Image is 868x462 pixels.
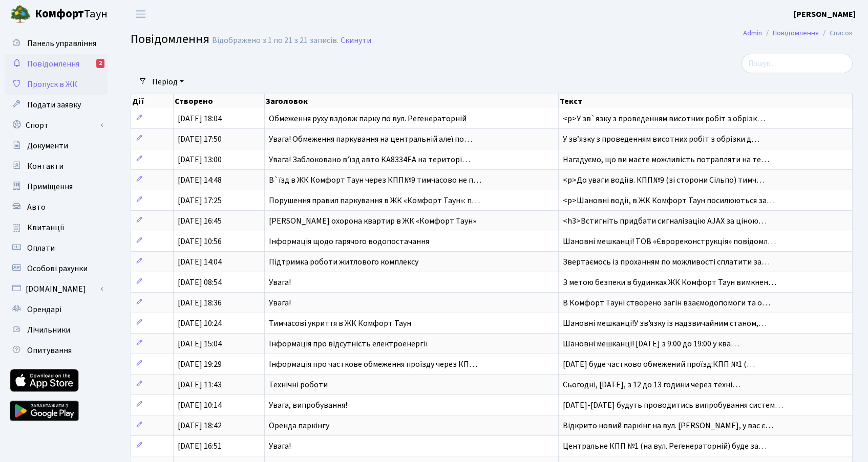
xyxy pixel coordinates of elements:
span: Увага! [269,441,291,452]
span: [DATE] 16:51 [178,441,222,452]
span: [DATE] 18:04 [178,113,222,124]
span: [DATE] 10:24 [178,318,222,329]
span: У звʼязку з проведенням висотних робіт з обрізки д… [563,134,759,145]
nav: breadcrumb [728,23,868,44]
input: Пошук... [742,54,853,73]
li: Список [819,28,853,39]
span: Подати заявку [27,99,81,111]
span: Квитанції [27,222,65,233]
a: Орендарі [5,299,108,320]
span: [DATE] 13:00 [178,154,222,165]
th: Заголовок [265,94,559,108]
span: Опитування [27,345,72,356]
span: Обмеження руху вздовж парку по вул. Регенераторній [269,113,467,124]
span: В Комфорт Тауні створено загін взаємодопомоги та о… [563,297,770,309]
span: Шановні мешканці!У зв'язку із надзвичайним станом,… [563,318,767,329]
a: Спорт [5,115,108,136]
span: З метою безпеки в будинках ЖК Комфорт Таун вимкнен… [563,277,776,288]
span: Сьогодні, [DATE], з 12 до 13 години через техні… [563,379,740,390]
span: [DATE] 08:54 [178,277,222,288]
a: Повідомлення [773,28,819,38]
a: Приміщення [5,177,108,197]
span: Документи [27,140,68,151]
span: Відкрито новий паркінг на вул. [PERSON_NAME], у вас є… [563,420,773,431]
a: Admin [743,28,762,38]
span: Панель управління [27,38,96,49]
span: Контакти [27,161,63,172]
span: Увага! [269,277,291,288]
span: Інформація щодо гарячого водопостачання [269,236,429,247]
span: Тимчасові укриття в ЖК Комфорт Таун [269,318,411,329]
a: Квитанції [5,217,108,238]
span: Авто [27,202,46,213]
span: Центральне КПП №1 (на вул. Регенераторній) буде за… [563,441,767,452]
span: Особові рахунки [27,263,88,274]
span: [PERSON_NAME] охорона квартир в ЖК «Комфорт Таун» [269,215,476,227]
b: Комфорт [35,6,84,22]
span: Повідомлення [27,58,79,70]
span: Звертаємось із проханням по можливості сплатити за… [563,256,770,268]
span: <p>У зв`язку з проведенням висотних робіт з обрізк… [563,113,765,124]
a: Документи [5,136,108,156]
a: Опитування [5,340,108,361]
span: [DATE] 14:04 [178,256,222,268]
a: [DOMAIN_NAME] [5,279,108,299]
a: Контакти [5,156,108,177]
span: Увага! [269,297,291,309]
a: Панель управління [5,33,108,54]
a: Скинути [341,36,371,46]
span: [DATE] 17:50 [178,134,222,145]
span: Пропуск в ЖК [27,79,77,90]
a: Особові рахунки [5,258,108,279]
span: [DATE] 17:25 [178,195,222,206]
a: Авто [5,197,108,217]
th: Створено [174,94,265,108]
span: Інформація про часткове обмеження проїзду через КП… [269,359,477,370]
span: Увага, випробування! [269,400,347,411]
span: Увага! Обмеження паркування на центральній алеї по… [269,134,472,145]
span: Порушення правил паркування в ЖК «Комфорт Таун»: п… [269,195,480,206]
b: [PERSON_NAME] [794,9,856,20]
th: Текст [559,94,853,108]
a: Подати заявку [5,95,108,115]
span: [DATE] 14:48 [178,174,222,186]
span: Орендарі [27,304,61,315]
span: Таун [35,6,108,23]
span: <h3>Встигніть придбати сигналізацію AJAX за ціною… [563,215,767,227]
span: Оренда паркінгу [269,420,329,431]
span: Оплати [27,243,55,254]
span: Інформація про відсутність електроенергії [269,338,428,349]
span: [DATE] 18:42 [178,420,222,431]
span: [DATE] 10:14 [178,400,222,411]
span: <p>До уваги водіїв. КПП№9 (зі сторони Сільпо) тимч… [563,174,765,186]
span: [DATE] 16:45 [178,215,222,227]
th: Дії [131,94,174,108]
span: <p>Шановні водії, в ЖК Комфорт Таун посилюються за… [563,195,775,206]
span: Технічні роботи [269,379,328,390]
span: [DATE] 15:04 [178,338,222,349]
span: Лічильники [27,324,70,336]
img: logo.png [10,4,31,25]
span: [DATE] буде частково обмежений проїзд:КПП №1 (… [563,359,755,370]
a: Лічильники [5,320,108,340]
span: Приміщення [27,181,73,192]
span: [DATE] 10:56 [178,236,222,247]
a: Період [148,73,188,91]
button: Переключити навігацію [128,6,154,23]
div: 2 [96,59,104,68]
a: Оплати [5,238,108,258]
span: Шановні мешканці! ТОВ «Єврореконструкція» повідомл… [563,236,776,247]
span: В`їзд в ЖК Комфорт Таун через КПП№9 тимчасово не п… [269,174,481,186]
span: Повідомлення [131,30,209,48]
span: [DATE] 19:29 [178,359,222,370]
span: Нагадуємо, що ви маєте можливість потрапляти на те… [563,154,769,165]
div: Відображено з 1 по 21 з 21 записів. [212,36,338,46]
a: [PERSON_NAME] [794,8,856,20]
span: Шановні мешканці! [DATE] з 9:00 до 19:00 у ква… [563,338,739,349]
span: [DATE]-[DATE] будуть проводитись випробування систем… [563,400,783,411]
a: Пропуск в ЖК [5,74,108,95]
span: Підтримка роботи житлового комплексу [269,256,418,268]
span: [DATE] 11:43 [178,379,222,390]
span: Увага! Заблоковано вʼїзд авто КА8334ЕА на територі… [269,154,470,165]
a: Повідомлення2 [5,54,108,74]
